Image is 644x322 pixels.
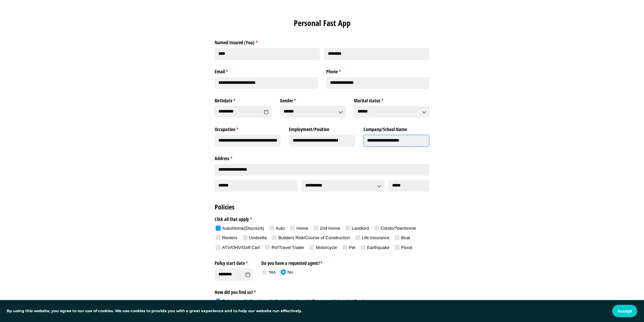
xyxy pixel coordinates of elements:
[249,235,267,241] div: Umbrella
[287,269,293,275] div: No
[316,245,337,251] div: Motorcycle
[249,298,264,304] div: Google
[320,225,340,231] div: 2nd Home
[7,308,302,314] p: By using this website, you agree to our use of cookies. We use cookies to provide you with a grea...
[215,66,318,75] label: Email
[278,235,350,241] div: Builders Risk/​Course of Construction
[289,124,355,133] label: Employment/​Position
[362,235,389,241] div: Life Insurance
[261,258,327,267] legend: Do you have a requested agent?
[215,164,429,176] input: Address Line 1
[268,269,276,275] div: Yes
[354,95,429,104] label: Marital status
[222,225,264,231] div: Auto/​Home(Discount)
[349,245,356,251] div: Pet
[215,153,429,162] legend: Address
[617,308,632,314] span: Accept
[215,37,429,46] legend: Named Insured (You)
[215,287,383,296] legend: How did you find us?
[215,225,429,253] div: checkbox-group
[367,245,390,251] div: Earthquake
[215,48,320,60] input: First
[215,258,253,267] label: Policy start date
[276,225,285,231] div: Auto
[302,180,384,192] input: State
[271,245,304,251] div: RV/​Travel Trailer
[222,245,260,251] div: ATV/​OHV/​Golf Cart
[222,235,238,241] div: Renters
[215,202,429,212] h2: Policies
[296,225,308,231] div: Home
[326,66,429,75] label: Phone
[338,298,368,304] div: Lender/​ Realtor
[352,225,369,231] div: Landlord
[215,180,297,192] input: City
[280,95,346,104] label: Gender
[275,298,300,304] div: Social Media
[215,124,281,133] label: Occupation
[388,180,429,192] input: Zip Code
[215,214,429,223] legend: Click all that apply
[324,48,429,60] input: Last
[215,17,429,29] h1: Personal Fast App
[363,124,429,133] label: Company/​School Name
[612,305,637,317] button: Accept
[215,95,271,104] label: Birthdate
[381,225,416,231] div: Condo/​Townhome
[312,298,327,304] div: Escrow
[401,245,412,251] div: Flood
[401,235,410,241] div: Boat
[222,298,238,304] div: Referral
